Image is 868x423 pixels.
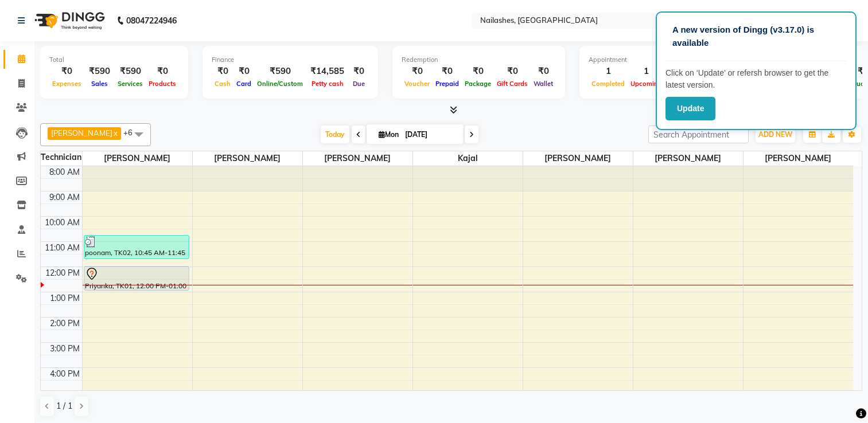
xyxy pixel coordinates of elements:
[628,80,665,88] span: Upcoming
[589,80,628,88] span: Completed
[84,267,189,290] div: Priyanka, TK01, 12:00 PM-01:00 PM, Permanent Nail Paint - Solid Color (Hand)
[462,80,494,88] span: Package
[665,67,847,91] p: Click on ‘Update’ or refersh browser to get the latest version.
[402,80,433,88] span: Voucher
[47,166,82,178] div: 8:00 AM
[146,65,179,78] div: ₹0
[42,217,82,229] div: 10:00 AM
[48,343,82,355] div: 3:00 PM
[633,151,743,166] span: [PERSON_NAME]
[115,80,146,88] span: Services
[42,242,82,254] div: 11:00 AM
[672,23,840,49] p: A new version of Dingg (v3.17.0) is available
[413,151,523,166] span: Kajal
[126,5,177,37] b: 08047224946
[233,80,254,88] span: Card
[49,65,84,78] div: ₹0
[48,318,82,330] div: 2:00 PM
[462,65,494,78] div: ₹0
[212,65,233,78] div: ₹0
[648,126,749,143] input: Search Appointment
[494,65,531,78] div: ₹0
[402,65,433,78] div: ₹0
[49,55,179,65] div: Total
[589,65,628,78] div: 1
[350,80,368,88] span: Due
[321,126,349,143] span: Today
[433,80,462,88] span: Prepaid
[494,80,531,88] span: Gift Cards
[254,80,306,88] span: Online/Custom
[41,151,82,163] div: Technician
[84,65,115,78] div: ₹590
[123,128,141,137] span: +6
[115,65,146,78] div: ₹590
[402,55,556,65] div: Redemption
[758,130,792,139] span: ADD NEW
[48,368,82,380] div: 4:00 PM
[628,65,665,78] div: 1
[56,400,72,412] span: 1 / 1
[84,236,189,258] div: poonam, TK02, 10:45 AM-11:45 AM, Restoration - Removal of Extension (Hand) (₹500)
[744,151,854,166] span: [PERSON_NAME]
[47,191,82,203] div: 9:00 AM
[523,151,633,166] span: [PERSON_NAME]
[303,151,412,166] span: [PERSON_NAME]
[88,80,111,88] span: Sales
[51,128,112,138] span: [PERSON_NAME]
[83,151,192,166] span: [PERSON_NAME]
[146,80,179,88] span: Products
[402,126,459,143] input: 2025-09-01
[112,128,118,138] a: x
[531,65,556,78] div: ₹0
[433,65,462,78] div: ₹0
[589,55,731,65] div: Appointment
[756,127,795,143] button: ADD NEW
[49,80,84,88] span: Expenses
[193,151,302,166] span: [PERSON_NAME]
[212,80,233,88] span: Cash
[349,65,369,78] div: ₹0
[48,292,82,304] div: 1:00 PM
[306,65,349,78] div: ₹14,585
[309,80,347,88] span: Petty cash
[531,80,556,88] span: Wallet
[233,65,254,78] div: ₹0
[254,65,306,78] div: ₹590
[29,5,108,37] img: logo
[43,267,82,279] div: 12:00 PM
[212,55,369,65] div: Finance
[665,97,715,120] button: Update
[376,130,402,139] span: Mon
